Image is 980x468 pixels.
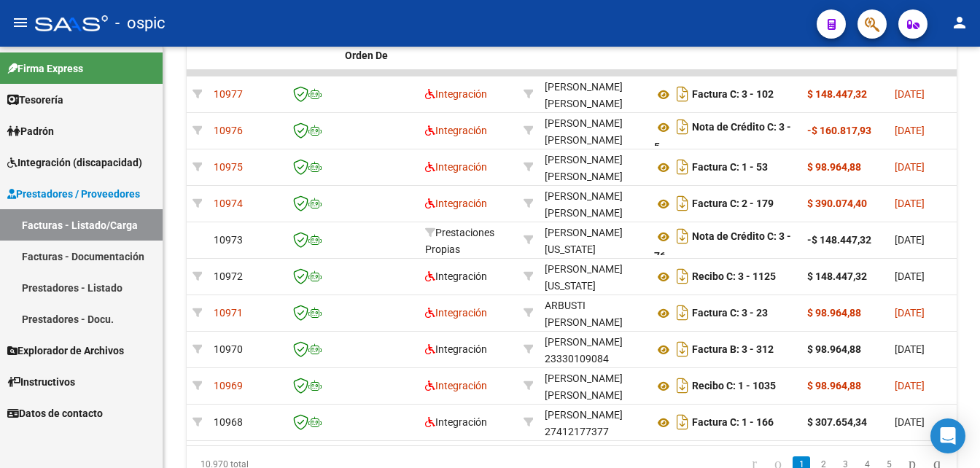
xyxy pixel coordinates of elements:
[545,261,642,292] div: 27250168514
[7,61,83,77] span: Firma Express
[673,410,692,434] i: Descargar documento
[807,161,861,173] strong: $ 98.964,88
[545,152,642,185] div: [PERSON_NAME] [PERSON_NAME]
[654,231,791,262] strong: Nota de Crédito C: 3 - 76
[7,374,75,390] span: Instructivos
[895,270,925,282] span: [DATE]
[673,115,692,139] i: Descargar documento
[425,343,487,355] span: Integración
[12,14,29,31] mat-icon: menu
[807,234,871,246] strong: -$ 148.447,32
[895,88,925,100] span: [DATE]
[7,186,140,202] span: Prestadores / Proveedores
[692,271,776,283] strong: Recibo C: 3 - 1125
[545,261,642,295] div: [PERSON_NAME] [US_STATE]
[545,297,642,347] div: ARBUSTI [PERSON_NAME] [PERSON_NAME]
[339,23,419,87] datatable-header-cell: Facturado x Orden De
[425,198,487,209] span: Integración
[345,33,400,61] span: Facturado x Orden De
[895,380,925,391] span: [DATE]
[807,307,861,319] strong: $ 98.964,88
[545,115,642,165] div: [PERSON_NAME] [PERSON_NAME] [PERSON_NAME]
[545,407,623,424] div: [PERSON_NAME]
[545,115,642,146] div: 27298061177
[807,270,867,282] strong: $ 148.447,32
[673,265,692,288] i: Descargar documento
[673,82,692,106] i: Descargar documento
[214,125,243,136] span: 10976
[692,162,768,173] strong: Factura C: 1 - 53
[895,343,925,355] span: [DATE]
[692,89,774,101] strong: Factura C: 3 - 102
[115,7,166,39] span: - ospic
[692,344,774,356] strong: Factura B: 3 - 312
[425,380,487,391] span: Integración
[930,418,965,453] div: Open Intercom Messenger
[545,334,642,364] div: 23330109084
[208,23,281,87] datatable-header-cell: ID
[895,161,925,173] span: [DATE]
[7,405,103,421] span: Datos de contacto
[545,225,642,255] div: 27250168514
[545,225,642,258] div: [PERSON_NAME] [US_STATE]
[214,343,243,355] span: 10970
[539,23,648,87] datatable-header-cell: Razón Social
[214,234,243,246] span: 10973
[214,161,243,173] span: 10975
[648,23,801,87] datatable-header-cell: CPBT
[545,79,642,128] div: [PERSON_NAME] [PERSON_NAME] [PERSON_NAME]
[7,343,124,359] span: Explorador de Archivos
[654,122,791,153] strong: Nota de Crédito C: 3 - 5
[419,23,518,87] datatable-header-cell: Area
[807,125,871,136] strong: -$ 160.817,93
[545,370,642,401] div: 27345259142
[895,198,925,209] span: [DATE]
[425,270,487,282] span: Integración
[545,407,642,437] div: 27412177377
[692,308,768,319] strong: Factura C: 3 - 23
[545,152,642,182] div: 23237629884
[425,416,487,428] span: Integración
[425,227,494,255] span: Prestaciones Propias
[545,188,642,219] div: 20216910827
[673,192,692,215] i: Descargar documento
[214,88,243,100] span: 10977
[214,416,243,428] span: 10968
[673,225,692,248] i: Descargar documento
[673,155,692,179] i: Descargar documento
[425,125,487,136] span: Integración
[895,307,925,319] span: [DATE]
[951,14,968,31] mat-icon: person
[807,380,861,391] strong: $ 98.964,88
[7,92,63,108] span: Tesorería
[807,88,867,100] strong: $ 148.447,32
[214,380,243,391] span: 10969
[425,307,487,319] span: Integración
[807,198,867,209] strong: $ 390.074,40
[889,23,954,87] datatable-header-cell: Fecha Cpbt
[895,125,925,136] span: [DATE]
[545,297,642,328] div: 27333114629
[807,416,867,428] strong: $ 307.654,34
[214,198,243,209] span: 10974
[673,301,692,324] i: Descargar documento
[673,374,692,397] i: Descargar documento
[801,23,889,87] datatable-header-cell: Monto
[425,161,487,173] span: Integración
[425,88,487,100] span: Integración
[692,381,776,392] strong: Recibo C: 1 - 1035
[692,198,774,210] strong: Factura C: 2 - 179
[895,234,925,246] span: [DATE]
[545,334,623,351] div: [PERSON_NAME]
[281,23,339,87] datatable-header-cell: CAE
[7,155,142,171] span: Integración (discapacidad)
[545,79,642,109] div: 27298061177
[7,123,54,139] span: Padrón
[545,370,642,404] div: [PERSON_NAME] [PERSON_NAME]
[692,417,774,429] strong: Factura C: 1 - 166
[545,188,642,222] div: [PERSON_NAME] [PERSON_NAME]
[214,270,243,282] span: 10972
[673,338,692,361] i: Descargar documento
[895,416,925,428] span: [DATE]
[807,343,861,355] strong: $ 98.964,88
